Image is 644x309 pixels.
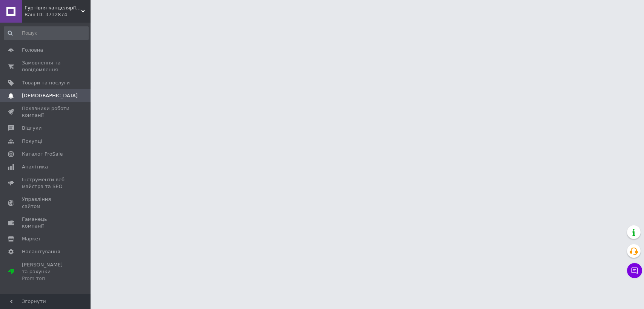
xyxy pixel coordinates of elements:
[22,125,41,132] span: Відгуки
[22,80,70,86] span: Товари та послуги
[22,236,41,242] span: Маркет
[4,26,89,40] input: Пошук
[22,216,70,229] span: Гаманець компанії
[22,275,70,282] div: Prom топ
[22,105,70,119] span: Показники роботи компанії
[22,151,63,158] span: Каталог ProSale
[22,262,70,282] span: [PERSON_NAME] та рахунки
[22,164,48,170] span: Аналітика
[627,263,642,278] button: Чат з покупцем
[22,60,70,73] span: Замовлення та повідомлення
[22,138,42,145] span: Покупці
[22,92,78,99] span: [DEMOGRAPHIC_DATA]
[25,11,91,18] div: Ваш ID: 3732874
[22,47,43,54] span: Головна
[25,5,81,11] span: Гуртівня канцелярії, літератури та товарів для дітей
[22,196,70,210] span: Управління сайтом
[22,248,60,255] span: Налаштування
[22,176,70,190] span: Інструменти веб-майстра та SEO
